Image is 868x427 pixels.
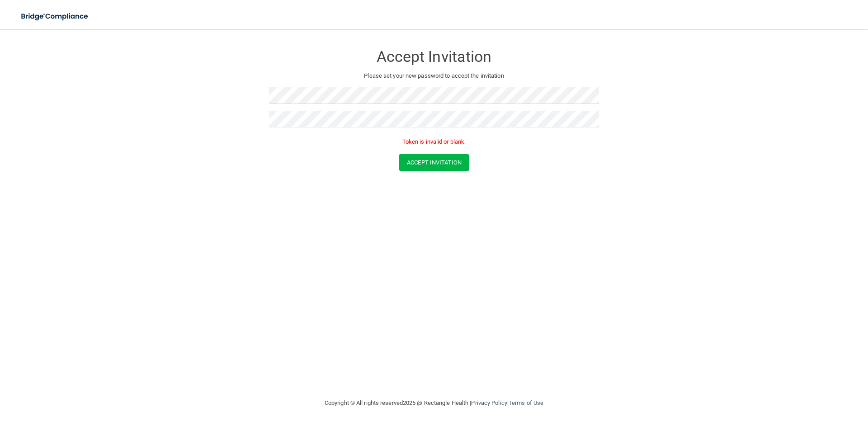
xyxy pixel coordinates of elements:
[269,136,599,147] p: Token is invalid or blank.
[399,154,469,171] button: Accept Invitation
[471,399,507,406] a: Privacy Policy
[276,70,592,81] p: Please set your new password to accept the invitation
[269,389,599,418] div: Copyright © All rights reserved 2025 @ Rectangle Health | |
[509,399,543,406] a: Terms of Use
[14,7,97,26] img: bridge_compliance_login_screen.278c3ca4.svg
[269,48,599,65] h3: Accept Invitation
